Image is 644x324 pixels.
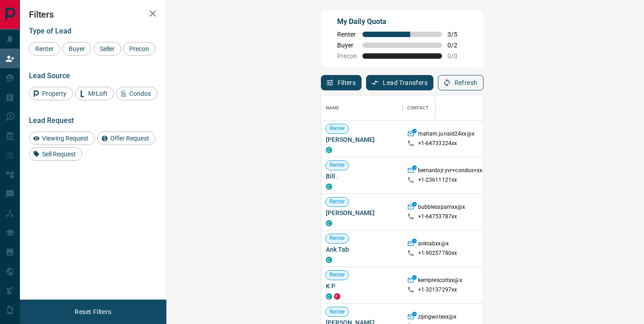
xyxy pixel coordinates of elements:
[97,45,118,52] span: Seller
[29,131,95,145] div: Viewing Request
[116,87,157,100] div: Condos
[326,135,398,144] span: [PERSON_NAME]
[418,130,475,140] p: maham.junaid24xx@x
[75,87,114,100] div: MrLoft
[326,198,349,206] span: Renter
[418,249,457,257] p: +1- 90257780xx
[337,52,357,60] span: Precon
[337,31,357,38] span: Renter
[337,16,467,27] p: My Daily Quota
[326,308,349,316] span: Renter
[326,125,349,132] span: Renter
[29,27,71,35] span: Type of Lead
[447,52,467,60] span: 0 / 0
[326,235,349,242] span: Renter
[62,42,91,56] div: Buyer
[29,42,60,56] div: Renter
[418,286,457,294] p: +1- 32137297xx
[418,203,465,213] p: bubblesspamxx@x
[97,131,155,145] div: Offer Request
[66,45,88,52] span: Buyer
[326,282,398,291] span: K P
[326,257,332,263] div: condos.ca
[321,75,362,90] button: Filters
[126,45,152,52] span: Precon
[418,140,457,147] p: +1- 64733224xx
[326,172,398,181] span: Bill .
[94,42,121,56] div: Seller
[438,75,484,90] button: Refresh
[321,95,403,121] div: Name
[39,150,79,158] span: Sell Request
[29,87,73,100] div: Property
[334,293,340,300] div: property.ca
[326,293,332,300] div: condos.ca
[418,277,462,286] p: kerriprescottxx@x
[29,116,74,125] span: Lead Request
[29,147,82,161] div: Sell Request
[126,90,154,97] span: Condos
[39,90,70,97] span: Property
[418,313,457,323] p: zijingwotexx@x
[107,135,152,142] span: Offer Request
[123,42,155,56] div: Precon
[418,176,457,184] p: +1- 23611121xx
[85,90,111,97] span: MrLoft
[337,42,357,49] span: Buyer
[326,183,332,190] div: condos.ca
[418,240,449,249] p: anktabxx@x
[418,167,490,176] p: bernardojr.yvr+condos+xx@x
[407,95,429,121] div: Contact
[326,161,349,169] span: Renter
[326,95,339,121] div: Name
[447,31,467,38] span: 3 / 5
[447,42,467,49] span: 0 / 2
[326,271,349,279] span: Renter
[326,208,398,217] span: [PERSON_NAME]
[39,135,92,142] span: Viewing Request
[69,304,117,319] button: Reset Filters
[366,75,433,90] button: Lead Transfers
[418,213,457,221] p: +1- 64753787xx
[326,245,398,254] span: Ank Tab
[29,9,157,20] h2: Filters
[32,45,57,52] span: Renter
[326,220,332,226] div: condos.ca
[326,147,332,153] div: condos.ca
[29,71,70,80] span: Lead Source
